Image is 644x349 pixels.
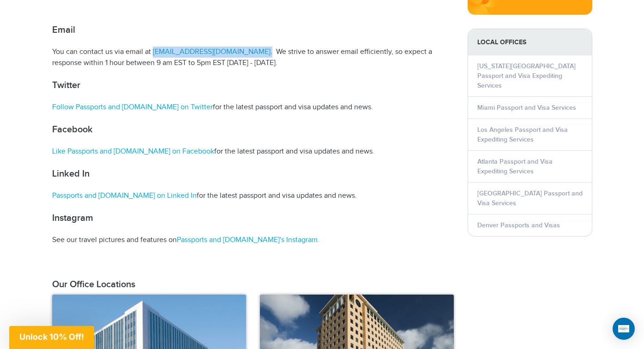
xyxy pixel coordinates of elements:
h2: Email [52,24,454,35]
p: for the latest passport and visa updates and news. [52,146,454,157]
span: Unlock 10% Off! [19,332,84,342]
strong: LOCAL OFFICES [468,29,592,55]
a: Denver Passports and Visas [477,221,560,229]
h2: Linked In [52,168,454,179]
p: for the latest passport and visa updates and news. [52,102,454,113]
a: [US_STATE][GEOGRAPHIC_DATA] Passport and Visa Expediting Services [477,62,576,89]
a: [EMAIL_ADDRESS][DOMAIN_NAME] [151,47,271,56]
a: [GEOGRAPHIC_DATA] Passport and Visa Services [477,189,583,207]
p: See our travel pictures and features on [52,235,454,246]
a: Like Passports and [DOMAIN_NAME] on Facebook [52,147,214,156]
a: Passports and [DOMAIN_NAME] on Linked In [52,191,197,200]
a: Follow Passports and [DOMAIN_NAME] on Twitter [52,103,213,112]
a: Los Angeles Passport and Visa Expediting Services [477,126,568,143]
a: Miami Passport and Visa Services [477,104,576,112]
p: for the latest passport and visa updates and news. [52,190,454,201]
h2: Twitter [52,80,454,91]
a: Atlanta Passport and Visa Expediting Services [477,158,553,175]
div: Unlock 10% Off! [9,326,94,349]
p: You can contact us via email at . We strive to answer email efficiently, so expect a response wit... [52,47,454,69]
div: Open Intercom Messenger [613,318,635,340]
a: Passports and [DOMAIN_NAME]'s Instagram. [177,236,319,244]
h2: Our Office Locations [52,279,454,290]
h2: Instagram [52,213,454,224]
h2: Facebook [52,124,454,135]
